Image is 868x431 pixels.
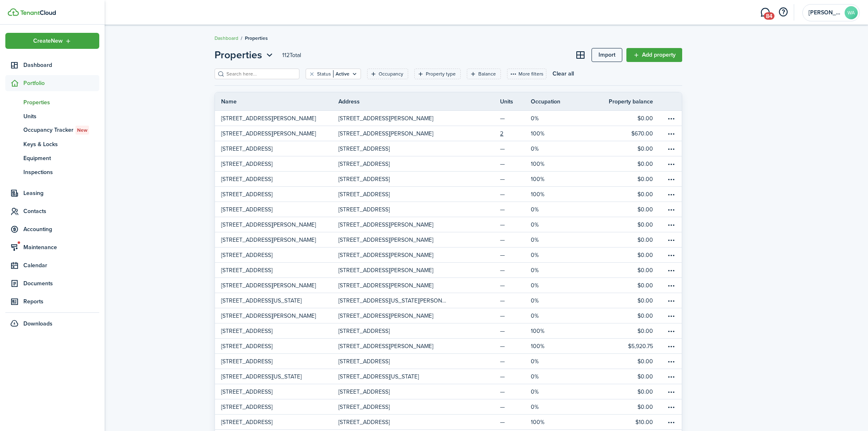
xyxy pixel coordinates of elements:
[665,249,678,261] button: Open menu
[215,415,338,429] a: [STREET_ADDRESS]
[77,126,87,134] span: New
[221,327,272,335] p: [STREET_ADDRESS]
[23,140,99,149] span: Keys & Locks
[221,220,316,229] p: [STREET_ADDRESS][PERSON_NAME]
[221,205,272,214] p: [STREET_ADDRESS]
[5,151,99,165] a: Equipment
[573,415,665,429] a: $10.00
[221,372,302,381] p: [STREET_ADDRESS][US_STATE]
[573,399,665,414] a: $0.00
[245,34,268,42] span: Properties
[531,248,573,262] a: 0%
[23,207,99,215] span: Contacts
[215,172,338,186] a: [STREET_ADDRESS]
[609,97,665,106] th: Property balance
[500,156,531,171] a: —
[531,114,539,123] p: 0%
[665,127,678,140] button: Open menu
[215,308,338,323] a: [STREET_ADDRESS][PERSON_NAME]
[500,263,531,277] a: —
[573,248,665,262] a: $0.00
[665,263,682,277] a: Open menu
[665,111,682,126] a: Open menu
[338,296,450,305] p: [STREET_ADDRESS][US_STATE][PERSON_NAME]
[531,354,573,369] a: 0%
[23,225,99,234] span: Accounting
[221,312,316,320] p: [STREET_ADDRESS][PERSON_NAME]
[5,33,99,49] button: Open menu
[665,126,682,141] a: Open menu
[531,205,539,214] p: 0%
[338,248,462,262] a: [STREET_ADDRESS][PERSON_NAME]
[573,202,665,217] a: $0.00
[338,266,433,275] p: [STREET_ADDRESS][PERSON_NAME]
[8,8,19,16] img: TenantCloud
[221,236,316,244] p: [STREET_ADDRESS][PERSON_NAME]
[665,308,682,323] a: Open menu
[23,98,99,107] span: Properties
[338,339,462,353] a: [STREET_ADDRESS][PERSON_NAME]
[215,339,338,353] a: [STREET_ADDRESS]
[573,126,665,141] a: $670.00
[531,312,539,320] p: 0%
[531,293,573,308] a: 0%
[221,281,316,290] p: [STREET_ADDRESS][PERSON_NAME]
[338,278,462,293] a: [STREET_ADDRESS][PERSON_NAME]
[338,415,462,429] a: [STREET_ADDRESS]
[500,323,531,338] a: —
[338,190,390,199] p: [STREET_ADDRESS]
[665,294,678,307] button: Open menu
[531,251,539,259] p: 0%
[531,296,539,305] p: 0%
[665,309,678,322] button: Open menu
[507,69,546,79] button: More filters
[592,48,622,62] import-btn: Import
[338,323,462,338] a: [STREET_ADDRESS]
[215,111,338,126] a: [STREET_ADDRESS][PERSON_NAME]
[414,69,461,79] filter-tag: Open filter
[23,189,99,197] span: Leasing
[221,266,272,275] p: [STREET_ADDRESS]
[5,109,99,123] a: Units
[500,126,531,141] a: 2
[573,141,665,156] a: $0.00
[573,369,665,384] a: $0.00
[531,156,573,171] a: 100%
[215,202,338,217] a: [STREET_ADDRESS]
[665,158,678,170] button: Open menu
[338,403,390,411] p: [STREET_ADDRESS]
[23,297,99,306] span: Reports
[665,142,678,155] button: Open menu
[23,319,53,328] span: Downloads
[338,175,390,183] p: [STREET_ADDRESS]
[221,175,272,183] p: [STREET_ADDRESS]
[338,369,462,384] a: [STREET_ADDRESS][US_STATE]
[531,190,544,199] p: 100%
[23,79,99,87] span: Portfolio
[500,308,531,323] a: —
[23,168,99,177] span: Inspections
[665,203,678,215] button: Open menu
[338,357,390,366] p: [STREET_ADDRESS]
[338,372,419,381] p: [STREET_ADDRESS][US_STATE]
[338,144,390,153] p: [STREET_ADDRESS]
[665,202,682,217] a: Open menu
[308,71,315,77] button: Clear filter
[5,123,99,137] a: Occupancy TrackerNew
[379,70,403,78] filter-tag-label: Occupancy
[33,38,63,44] span: Create New
[665,232,682,247] a: Open menu
[500,248,531,262] a: —
[338,111,462,126] a: [STREET_ADDRESS][PERSON_NAME]
[338,141,462,156] a: [STREET_ADDRESS]
[215,369,338,384] a: [STREET_ADDRESS][US_STATE]
[23,279,99,288] span: Documents
[215,232,338,247] a: [STREET_ADDRESS][PERSON_NAME]
[20,10,56,15] img: TenantCloud
[215,97,338,106] th: Name
[573,217,665,232] a: $0.00
[221,418,272,426] p: [STREET_ADDRESS]
[221,403,272,411] p: [STREET_ADDRESS]
[23,61,99,69] span: Dashboard
[531,308,573,323] a: 0%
